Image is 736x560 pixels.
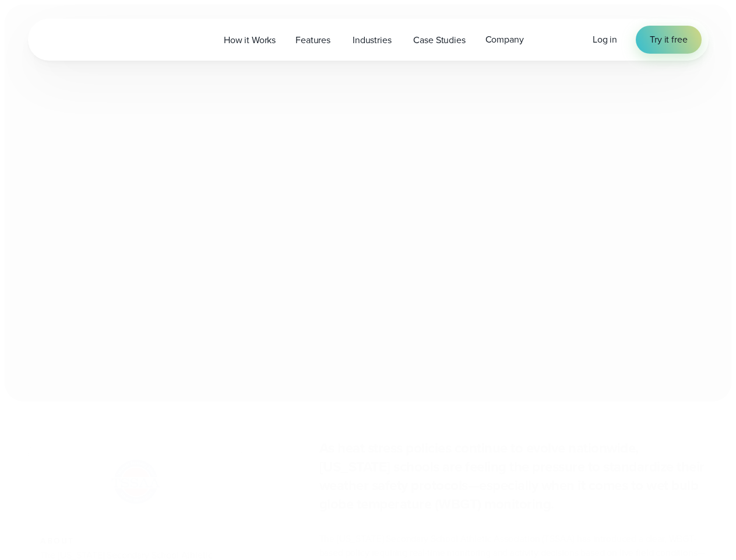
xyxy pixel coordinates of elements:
[485,33,524,47] span: Company
[295,33,330,47] span: Features
[650,33,687,47] span: Try it free
[214,28,286,52] a: How it Works
[403,28,475,52] a: Case Studies
[593,33,617,47] a: Log in
[593,33,617,46] span: Log in
[413,33,465,47] span: Case Studies
[636,26,701,54] a: Try it free
[224,33,276,47] span: How it Works
[353,33,391,47] span: Industries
